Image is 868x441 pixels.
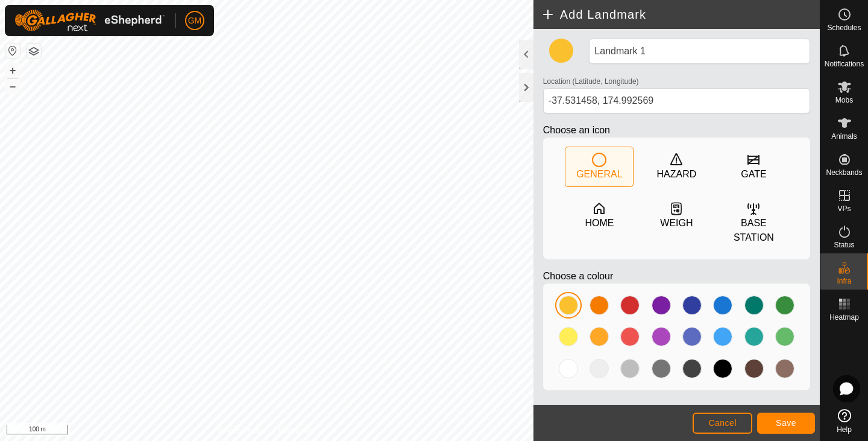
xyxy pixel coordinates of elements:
[188,14,202,27] span: GM
[837,205,851,212] span: VPs
[831,133,857,140] span: Animals
[657,167,697,182] div: HAZARD
[837,426,852,433] span: Help
[835,97,853,104] span: Mobs
[5,79,20,94] button: –
[541,7,820,22] h2: Add Landmark
[741,167,766,182] div: GATE
[14,10,165,31] img: Gallagher Logo
[693,413,752,434] button: Cancel
[543,269,810,284] p: Choose a colour
[543,76,639,87] label: Location (Latitude, Longitude)
[776,418,796,428] span: Save
[219,425,264,436] a: Privacy Policy
[660,216,693,230] div: WEIGH
[837,278,851,285] span: Infra
[585,216,614,230] div: HOME
[820,404,868,438] a: Help
[5,43,20,58] button: Reset Map
[576,167,622,182] div: GENERAL
[708,418,737,428] span: Cancel
[829,314,859,321] span: Heatmap
[5,63,20,78] button: +
[27,44,41,59] button: Map Layers
[757,413,815,434] button: Save
[834,241,854,249] span: Status
[826,169,862,176] span: Neckbands
[827,24,861,31] span: Schedules
[543,123,810,138] p: Choose an icon
[825,60,864,68] span: Notifications
[720,216,787,245] div: BASE STATION
[278,425,314,436] a: Contact Us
